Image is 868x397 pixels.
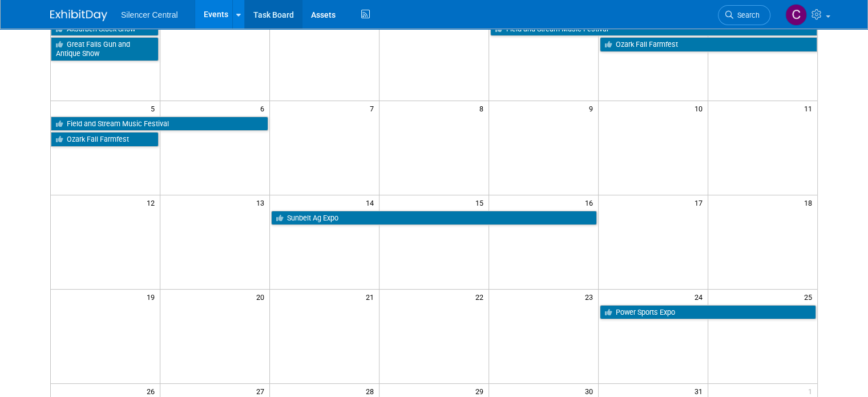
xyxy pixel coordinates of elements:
[150,101,160,115] span: 5
[474,290,488,304] span: 22
[146,195,160,210] span: 12
[803,101,817,115] span: 11
[51,117,268,131] a: Field and Stream Music Festival
[693,101,708,115] span: 10
[588,101,598,115] span: 9
[369,101,379,115] span: 7
[121,10,178,19] span: Silencer Central
[50,10,107,21] img: ExhibitDay
[255,290,269,304] span: 20
[365,290,379,304] span: 21
[803,195,817,210] span: 18
[365,195,379,210] span: 14
[474,195,488,210] span: 15
[803,290,817,304] span: 25
[146,290,160,304] span: 19
[259,101,269,115] span: 6
[271,211,597,226] a: Sunbelt Ag Expo
[693,195,708,210] span: 17
[718,5,770,25] a: Search
[600,305,816,320] a: Power Sports Expo
[785,4,807,26] img: Chuck Simpson
[584,290,598,304] span: 23
[51,37,159,61] a: Great Falls Gun and Antique Show
[733,11,760,19] span: Search
[600,37,817,52] a: Ozark Fall Farmfest
[255,195,269,210] span: 13
[478,101,488,115] span: 8
[693,290,708,304] span: 24
[51,132,159,147] a: Ozark Fall Farmfest
[584,195,598,210] span: 16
